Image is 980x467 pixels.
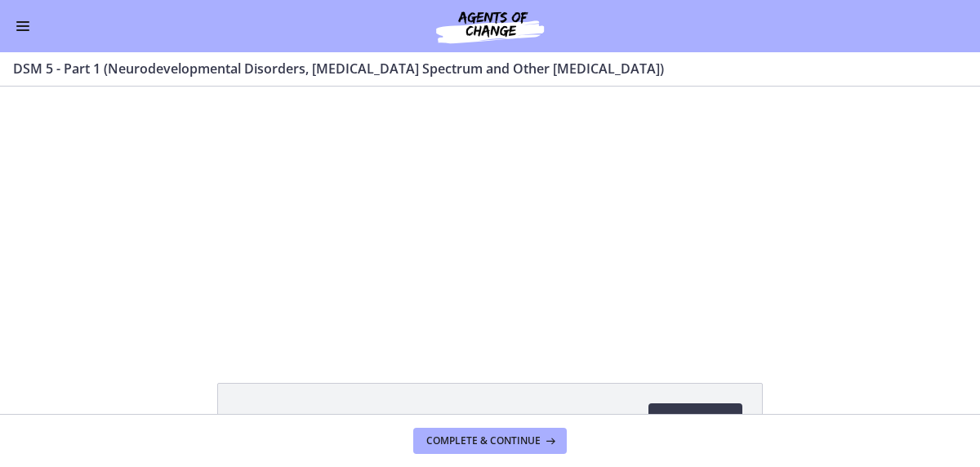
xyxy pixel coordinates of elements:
button: Enable menu [13,16,33,36]
a: Download [648,403,742,436]
button: Complete & continue [413,428,567,454]
h3: DSM 5 - Part 1 (Neurodevelopmental Disorders, [MEDICAL_DATA] Spectrum and Other [MEDICAL_DATA]) [13,59,947,78]
span: Download [661,410,729,429]
img: Agents of Change Social Work Test Prep [392,7,588,46]
span: 1-DSM5-Neurodevelopmental Disorders [238,410,488,429]
span: Complete & continue [426,434,541,447]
